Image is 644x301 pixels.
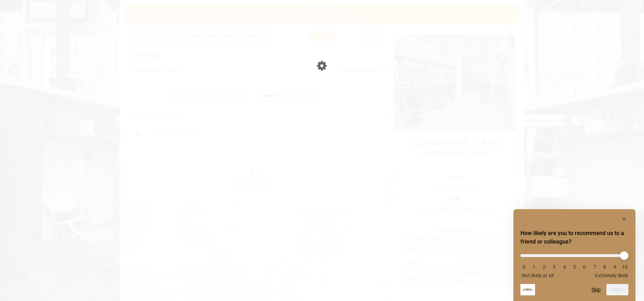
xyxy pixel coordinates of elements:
[621,264,628,270] li: 10
[520,264,528,270] li: 0
[520,215,628,295] div: How likely are you to recommend us to a friend or colleague? Select an option from 0 to 10, with ...
[601,264,608,270] li: 8
[606,284,628,295] button: Next question
[520,229,628,246] h2: How likely are you to recommend us to a friend or colleague? Select an option from 0 to 10, with ...
[591,264,598,270] li: 7
[541,264,548,270] li: 2
[530,264,537,270] li: 1
[620,215,628,223] button: Hide survey
[551,264,558,270] li: 3
[581,264,588,270] li: 6
[571,264,578,270] li: 5
[520,249,628,278] div: How likely are you to recommend us to a friend or colleague? Select an option from 0 to 10, with ...
[591,287,601,292] button: Skip
[611,264,618,270] li: 9
[561,264,568,270] li: 4
[595,273,628,278] span: Extremely likely
[522,273,553,278] span: Not likely at all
